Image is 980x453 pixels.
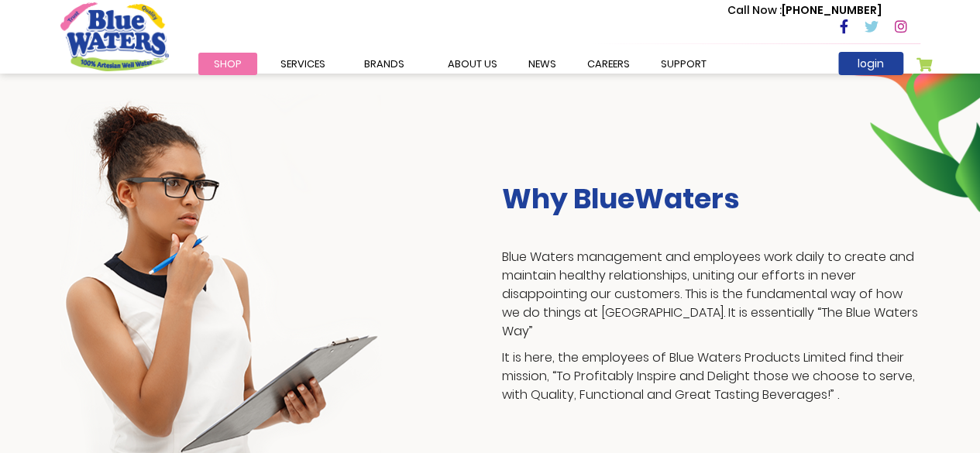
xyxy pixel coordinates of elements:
[838,52,903,75] a: login
[727,2,782,18] span: Call Now :
[513,53,572,75] a: News
[280,57,325,71] span: Services
[214,57,242,71] span: Shop
[727,2,882,19] p: [PHONE_NUMBER]
[60,2,169,70] a: store logo
[502,182,920,215] h3: Why BlueWaters
[645,53,722,75] a: support
[502,348,920,404] p: It is here, the employees of Blue Waters Products Limited find their mission, “To Profitably Insp...
[502,248,920,341] p: Blue Waters management and employees work daily to create and maintain healthy relationships, uni...
[364,57,404,71] span: Brands
[432,53,513,75] a: about us
[572,53,645,75] a: careers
